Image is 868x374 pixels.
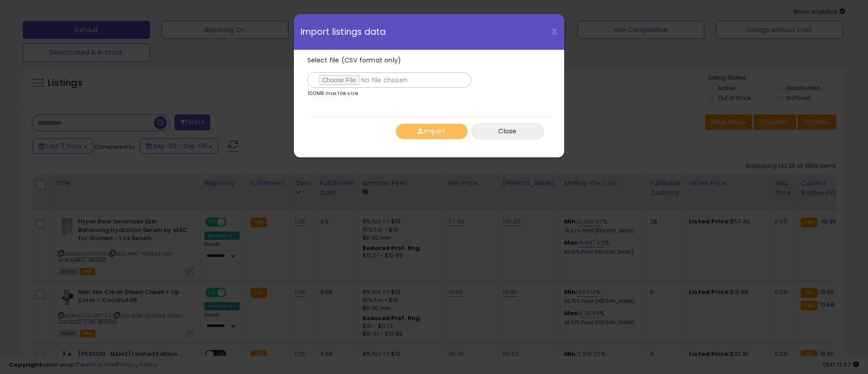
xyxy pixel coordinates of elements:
[551,25,557,38] span: X
[396,123,468,139] button: Import
[307,56,401,65] span: Select file (CSV format only)
[301,28,386,36] span: Import listings data
[472,123,544,139] button: Close
[307,91,359,96] p: 100MB max file size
